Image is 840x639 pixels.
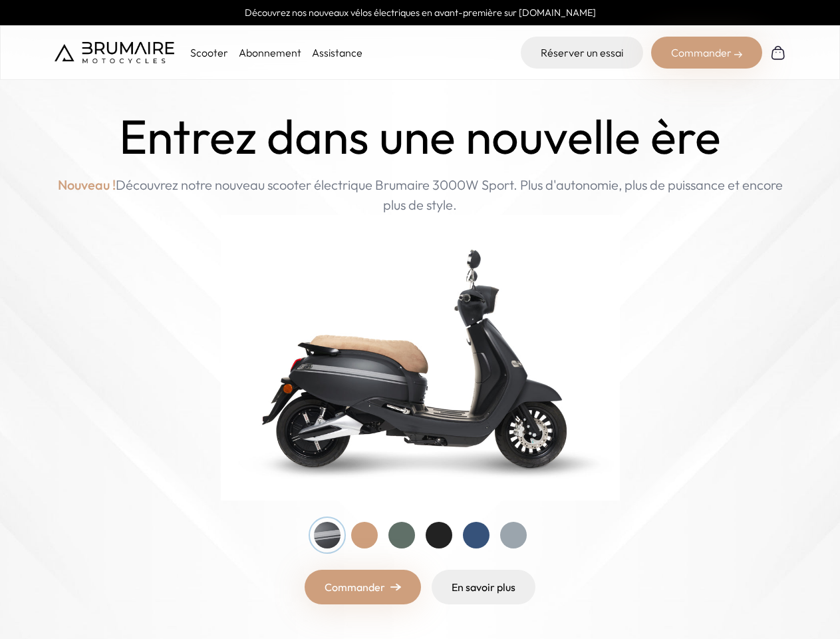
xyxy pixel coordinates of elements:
[58,175,116,195] span: Nouveau !
[770,45,786,61] img: Panier
[390,583,401,591] img: right-arrow.png
[521,37,643,69] a: Réserver un essai
[651,37,762,69] div: Commander
[432,570,535,604] a: En savoir plus
[55,175,786,215] p: Découvrez notre nouveau scooter électrique Brumaire 3000W Sport. Plus d'autonomie, plus de puissa...
[119,109,721,164] h1: Entrez dans une nouvelle ère
[239,46,301,59] a: Abonnement
[312,46,362,59] a: Assistance
[734,51,742,59] img: right-arrow-2.png
[305,570,421,604] a: Commander
[55,42,174,63] img: Brumaire Motocycles
[190,45,228,61] p: Scooter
